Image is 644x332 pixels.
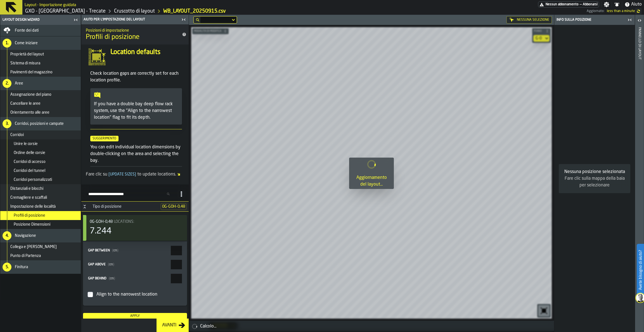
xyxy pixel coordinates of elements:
[638,26,641,331] div: Pannello di layout
[90,226,112,236] div: 7.244
[14,151,45,155] span: Ordine delle corsie
[0,139,81,148] li: menu Unire le corsie
[15,28,39,33] span: Fonte dei dati
[171,274,182,283] input: react-aria9093399980-:r5f: react-aria9093399980-:r5f:
[90,219,183,224] div: Title
[15,41,38,45] span: Come iniziare
[171,260,182,269] input: react-aria9093399980-:r5d: react-aria9093399980-:r5d:
[3,231,11,240] div: 4.
[0,25,81,36] li: menu Fonte dei dati
[555,18,626,22] div: Info sulla posizione
[602,2,612,7] label: button-toggle-Impostazioni
[10,110,49,115] span: Orientamento alle aree
[108,172,110,176] span: [
[25,2,76,7] h2: Sub Title
[14,213,45,218] span: Profili di posizione
[0,77,81,90] li: menu Aree
[637,244,643,296] label: Avete bisogno di aiuto?
[110,48,182,57] h4: Location defaults
[622,1,644,8] label: button-toggle-Aiuto
[0,193,81,202] li: menu Cremagliere e scaffali
[546,3,579,6] span: Nessun abbonamento
[612,2,622,7] label: button-toggle-Notifiche
[81,202,189,212] h3: title-section-Tipo di posizione
[112,249,113,252] span: (
[0,251,81,260] li: menu Punto di Partenza
[14,142,38,146] span: Unire le corsie
[635,15,644,332] header: Pannello di layout
[0,184,81,193] li: menu Distanziali e blocchi
[354,174,389,188] div: Aggiornamento del layout...
[15,81,23,86] span: Aree
[10,92,51,97] span: Assegnazione del piano
[25,8,306,15] nav: Breadcrumb
[10,70,53,74] span: Pavimenti del magazzino
[635,8,642,15] label: button-toggle-undefined
[107,172,137,176] span: Update Sizes
[81,24,189,45] div: title-Profili di posizione
[0,50,81,59] li: menu Proprietà del layout
[108,263,114,266] span: cm
[86,27,175,33] h2: Sub Title
[200,323,552,330] div: Calcolo...
[86,171,186,178] div: Fare clic su to update locations.
[83,313,187,319] button: button-Apply
[3,263,11,272] div: 5.
[117,249,119,252] span: )
[10,245,57,249] span: Collega e [PERSON_NAME]
[25,8,106,14] a: link-to-/wh/i/7274009e-5361-4e21-8e36-7045ee840609
[0,90,81,99] li: menu Assegnazione del piano
[160,322,179,329] div: Avanti
[85,314,185,318] div: Apply
[135,172,136,176] span: ]
[14,169,45,173] span: Corridoi del tunnel
[94,101,178,121] p: If you have a double bay deep flow rack system, use the "Align to the narrowest location" flag to...
[109,277,110,280] span: (
[161,203,186,210] span: 0G-GOH-0,48
[626,17,634,23] label: button-toggle-Chiudimi
[81,184,189,202] h3: title-section-[object Object]
[636,16,643,26] label: button-toggle-Aperto
[90,136,119,141] span: Suggerimento
[583,3,598,6] span: Abbonarsi
[0,108,81,117] li: menu Orientamento alle aree
[580,3,582,6] span: —
[15,121,64,126] span: Corridoi, posizioni e campate
[0,59,81,68] li: menu Sistema di misura
[0,229,81,242] li: menu Navigazione
[0,15,81,25] header: Layout Design Wizard
[10,133,24,137] span: Corridoi
[10,61,40,66] span: Sistema di misura
[0,130,81,139] li: menu Corridoi
[3,39,11,48] div: 1.
[82,18,180,22] div: Aiuto per l'impostazione del layout
[87,292,93,297] input: InputCheckbox-label-react-aria9093399980-:r5g:
[0,117,81,130] li: menu Corridoi, posizioni e campate
[10,101,41,106] span: Cancellare le aree
[506,16,552,24] div: Nessuna selezione
[563,169,626,175] div: Nessuna posizione selezionata
[112,249,119,252] span: cm
[0,242,81,251] li: menu Collega e Collega Aree
[87,288,183,301] label: InputCheckbox-label-react-aria9093399980-:r5g:
[631,1,642,8] span: Aiuto
[0,166,81,175] li: menu Corridoi del tunnel
[84,48,186,66] div: input-question-Location defaults
[15,265,28,269] span: Finitura
[1,18,72,22] div: Layout Design Wizard
[86,33,139,42] span: Profili di posizione
[87,260,183,269] label: react-aria9093399980-:r5d:
[3,79,11,88] div: 2.
[81,204,88,209] button: Button-Tipo di posizione-open
[14,160,46,164] span: Corridoi di accesso
[114,220,134,224] span: Locations:
[3,119,11,128] div: 3.
[563,175,626,189] div: Fare clic sulla mappa della baia per selezionare
[90,144,182,164] p: You can edit individual location dimensions by double-clicking on the area and selecting the bay.
[10,52,44,57] span: Proprietà del layout
[14,177,52,182] span: Corridoi personalizzati
[189,321,554,332] div: alert-Calcolo...
[72,17,80,23] label: button-toggle-Chiudimi
[10,204,56,209] span: Impostazione delle località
